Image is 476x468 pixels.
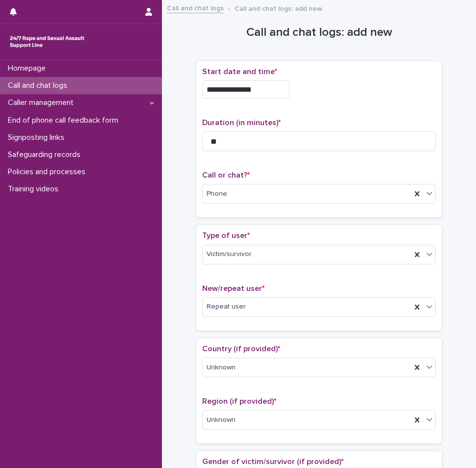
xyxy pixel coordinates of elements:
[167,2,224,13] a: Call and chat logs
[202,458,344,466] span: Gender of victim/survivor (if provided)
[202,345,280,353] span: Country (if provided)
[4,133,72,142] p: Signposting links
[207,363,236,373] span: Unknown
[202,285,264,292] span: New/repeat user
[4,167,93,177] p: Policies and processes
[4,150,88,159] p: Safeguarding records
[207,189,227,199] span: Phone
[4,116,126,125] p: End of phone call feedback form
[202,171,250,179] span: Call or chat?
[202,119,281,127] span: Duration (in minutes)
[235,2,322,13] p: Call and chat logs: add new
[4,81,75,90] p: Call and chat logs
[196,26,442,40] h1: Call and chat logs: add new
[4,64,53,73] p: Homepage
[4,98,81,107] p: Caller management
[8,32,86,52] img: rhQMoQhaT3yELyF149Cw
[4,184,66,194] p: Training videos
[207,415,236,425] span: Unknown
[202,68,277,76] span: Start date and time
[207,302,246,312] span: Repeat user
[202,232,250,239] span: Type of user
[207,249,252,260] span: Victim/survivor
[202,397,276,405] span: Region (if provided)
